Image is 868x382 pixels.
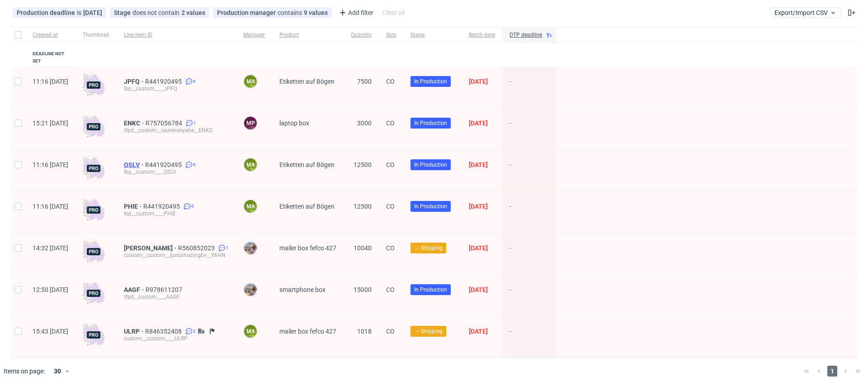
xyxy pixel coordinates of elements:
[184,328,196,335] a: 2
[386,244,395,252] span: CO
[279,328,336,335] span: mailer box fefco 427
[509,244,549,264] span: -
[386,78,395,85] span: CO
[774,9,837,16] span: Export/Import CSV
[33,119,68,127] span: 15:21 [DATE]
[244,242,257,254] img: Michał Palasek
[124,203,143,210] span: PHIE
[226,244,229,252] span: 1
[124,127,229,134] div: tfpd__custom__laurenssyabe__ENKC
[124,161,145,168] a: QSLV
[145,328,184,335] span: R846352408
[770,7,841,18] button: Export/Import CSV
[83,31,109,39] span: Thumbnail
[304,9,328,16] div: 9 values
[178,244,217,252] a: R560852023
[33,78,68,85] span: 11:16 [DATE]
[145,161,184,168] a: R441920495
[386,31,396,39] span: Size
[381,6,406,19] div: Clear all
[414,161,447,169] span: In Production
[83,116,104,138] img: pro-icon.017ec5509f39f3e742e3.png
[184,161,196,168] a: 6
[509,119,549,139] span: -
[279,244,336,252] span: mailer box fefco 427
[146,119,184,127] a: R757056784
[386,161,395,168] span: CO
[143,203,182,210] a: R441920495
[351,31,372,39] span: Quantity
[357,119,372,127] span: 3000
[124,335,229,342] div: custom__custom____ULRP
[414,202,447,210] span: In Production
[279,78,335,85] span: Etiketten auf Bögen
[509,203,549,222] span: -
[33,50,68,65] div: Deadline not set
[414,327,443,335] span: → Shipping
[354,203,372,210] span: 12500
[244,283,257,296] img: Michał Palasek
[17,9,77,16] span: Production deadline
[354,244,372,252] span: 10040
[83,241,104,263] img: pro-icon.017ec5509f39f3e742e3.png
[469,244,488,252] span: [DATE]
[114,9,132,16] span: Stage
[386,203,395,210] span: CO
[509,31,542,39] span: DTP deadline
[124,293,229,301] div: tfpd__custom____AAGF
[124,328,145,335] span: ULRP
[83,199,104,221] img: pro-icon.017ec5509f39f3e742e3.png
[193,161,196,168] span: 6
[278,9,304,16] span: contains
[124,244,178,252] a: [PERSON_NAME]
[193,119,196,127] span: 1
[469,119,488,127] span: [DATE]
[279,31,336,39] span: Product
[124,252,229,259] div: custom__custom__justamazingbv__YAHN
[217,9,278,16] span: Production manager
[414,119,447,127] span: In Production
[193,328,196,335] span: 2
[33,286,68,293] span: 12:50 [DATE]
[132,9,181,16] span: does not contain
[827,366,837,377] span: 1
[279,203,335,210] span: Etiketten auf Bögen
[469,286,488,293] span: [DATE]
[469,78,488,85] span: [DATE]
[509,328,549,347] span: -
[469,161,488,168] span: [DATE]
[414,244,443,252] span: → Shipping
[48,365,65,377] div: 30
[83,282,104,304] img: pro-icon.017ec5509f39f3e742e3.png
[184,78,196,85] a: 6
[244,117,257,129] figcaption: MP
[469,203,488,210] span: [DATE]
[279,286,325,293] span: smartphone box
[146,286,184,293] span: R978611207
[244,200,257,213] figcaption: ma
[244,75,257,88] figcaption: ma
[414,77,447,86] span: In Production
[124,78,145,85] a: JPFQ
[193,78,196,85] span: 6
[145,78,184,85] a: R441920495
[33,244,68,252] span: 14:32 [DATE]
[357,328,372,335] span: 1018
[83,324,104,346] img: pro-icon.017ec5509f39f3e742e3.png
[244,158,257,171] figcaption: ma
[279,119,309,127] span: laptop box
[4,367,45,376] span: Items on page:
[386,119,395,127] span: CO
[124,286,146,293] a: AAGF
[124,210,229,217] div: lbp__custom____PHIE
[124,85,229,92] div: lbp__custom____JPFQ
[386,286,395,293] span: CO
